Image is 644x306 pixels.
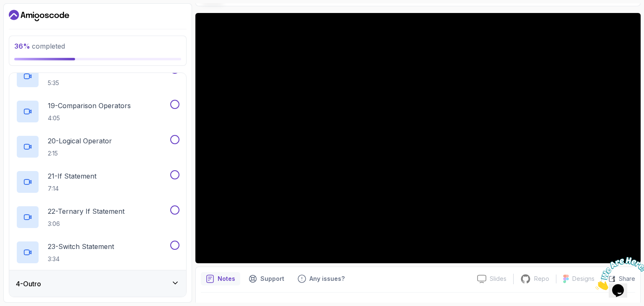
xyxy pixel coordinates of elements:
[16,279,41,289] h3: 4 - Outro
[14,42,65,50] span: completed
[309,275,345,283] p: Any issues?
[534,275,549,283] p: Repo
[48,184,96,193] p: 7:14
[48,206,125,216] p: 22 - Ternary If Statement
[16,170,179,194] button: 21-If Statement7:14
[48,241,114,252] p: 23 - Switch Statement
[572,275,595,283] p: Designs
[201,272,240,285] button: notes button
[48,101,131,111] p: 19 - Comparison Operators
[3,3,7,10] span: 1
[195,13,641,263] iframe: 7 - Objects
[3,3,55,36] img: Chat attention grabber
[260,275,284,283] p: Support
[244,272,289,285] button: Support button
[48,149,112,158] p: 2:15
[48,114,131,122] p: 4:05
[48,136,112,146] p: 20 - Logical Operator
[16,135,179,158] button: 20-Logical Operator2:15
[592,254,644,293] iframe: chat widget
[293,272,350,285] button: Feedback button
[490,275,506,283] p: Slides
[9,270,186,297] button: 4-Outro
[14,42,30,50] span: 36 %
[16,205,179,229] button: 22-Ternary If Statement3:06
[48,255,114,263] p: 3:34
[48,171,96,181] p: 21 - If Statement
[16,100,179,123] button: 19-Comparison Operators4:05
[16,65,179,88] button: 18-Increment And Decrement Operators5:35
[16,241,179,264] button: 23-Switch Statement3:34
[48,79,169,87] p: 5:35
[218,275,235,283] p: Notes
[48,220,125,228] p: 3:06
[9,9,69,22] a: Dashboard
